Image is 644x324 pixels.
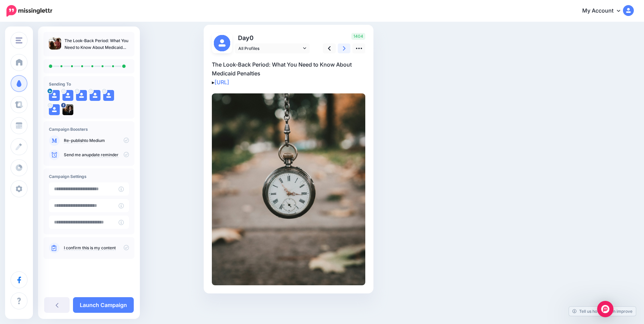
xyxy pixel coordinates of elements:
[49,127,129,132] h4: Campaign Boosters
[90,90,100,101] img: user_default_image.png
[103,90,114,101] img: user_default_image.png
[49,174,129,179] h4: Campaign Settings
[64,138,85,143] a: Re-publish
[238,45,301,52] span: All Profiles
[49,104,60,115] img: user_default_image.png
[215,79,229,86] a: [URL]
[62,90,73,101] img: user_default_image.png
[87,152,118,158] a: update reminder
[6,5,52,17] img: Missinglettr
[49,90,60,101] img: user_default_image.png
[235,33,311,43] p: Day
[351,33,365,40] span: 1404
[76,90,87,101] img: user_default_image.png
[49,37,61,50] img: 32c283a0ccfac6ced45e3fd29581ceeb_thumb.jpg
[212,93,365,285] img: WB1D9W1X2EVT31HU73A9EI64XQPZ306D.jpg
[16,37,22,43] img: menu.png
[64,138,129,144] p: to Medium
[212,60,365,87] p: The Look-Back Period: What You Need to Know About Medicaid Penalties ▸
[214,35,230,51] img: user_default_image.png
[569,307,636,316] a: Tell us how we can improve
[62,104,73,115] img: 314356573_490323109780866_7339549813662488625_n-bsa151520.jpg
[64,245,116,251] a: I confirm this is my content
[250,34,254,41] span: 0
[65,37,129,51] p: The Look-Back Period: What You Need to Know About Medicaid Penalties
[597,301,613,317] div: Open Intercom Messenger
[64,152,129,158] p: Send me an
[49,82,129,87] h4: Sending To
[235,43,310,53] a: All Profiles
[575,3,634,19] a: My Account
